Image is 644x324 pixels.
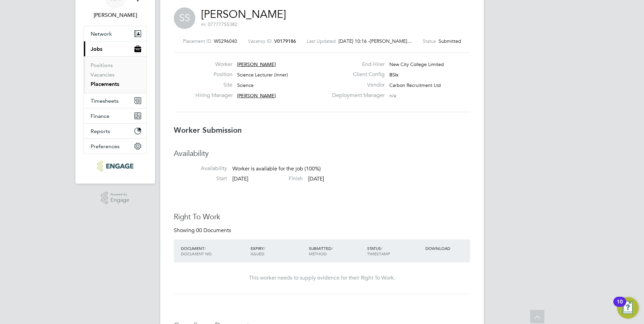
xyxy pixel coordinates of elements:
[91,81,119,87] a: Placements
[174,149,470,159] h3: Availability
[237,93,276,99] span: [PERSON_NAME]
[248,38,271,44] label: Vacancy ID
[331,246,333,251] span: /
[91,71,115,78] a: Vacancies
[84,56,147,93] div: Jobs
[195,92,232,99] label: Hiring Manager
[91,128,110,134] span: Reports
[308,175,324,182] span: [DATE]
[328,82,385,89] label: Vendor
[365,242,424,260] div: STATUS
[274,38,296,44] span: V0179186
[339,38,370,44] span: [DATE] 10:16 -
[179,242,249,260] div: DOCUMENT
[251,251,264,256] span: ISSUED
[617,302,623,311] div: 10
[91,62,113,68] a: Positions
[84,41,147,56] button: Jobs
[97,161,133,171] img: ncclondon-logo-retina.png
[249,242,307,260] div: EXPIRY
[370,38,412,44] span: [PERSON_NAME]…
[84,93,147,108] button: Timesheets
[307,242,365,260] div: SUBMITTED
[389,82,441,88] span: Carbon Recruitment Ltd
[237,61,276,67] span: [PERSON_NAME]
[174,126,242,135] b: Worker Submission
[328,71,385,78] label: Client Config
[232,175,248,182] span: [DATE]
[84,108,147,123] button: Finance
[91,98,119,104] span: Timesheets
[423,38,436,44] label: Status
[84,161,147,171] a: Go to home page
[110,197,129,203] span: Engage
[309,251,327,256] span: METHOD
[264,246,265,251] span: /
[195,71,232,78] label: Position
[204,246,206,251] span: /
[389,93,396,99] span: n/a
[328,92,385,99] label: Deployment Manager
[174,7,195,29] span: SS
[174,165,227,172] label: Availability
[110,192,129,197] span: Powered by
[181,274,463,282] div: This worker needs to supply evidence for their Right To Work.
[214,38,237,44] span: WS296040
[91,46,102,52] span: Jobs
[439,38,461,44] span: Submitted
[91,113,109,119] span: Finance
[84,124,147,138] button: Reports
[91,143,120,150] span: Preferences
[195,61,232,68] label: Worker
[174,212,470,222] h3: Right To Work
[84,139,147,154] button: Preferences
[201,8,286,21] a: [PERSON_NAME]
[84,26,147,41] button: Network
[381,246,382,251] span: /
[91,31,112,37] span: Network
[101,192,130,204] a: Powered byEngage
[237,82,254,88] span: Science
[237,72,288,78] span: Science Lecturer (Inner)
[201,21,237,27] span: m: 07777755382
[196,227,231,234] span: 00 Documents
[307,38,336,44] label: Last Updated
[617,297,639,319] button: Open Resource Center, 10 new notifications
[389,72,398,78] span: BSix
[328,61,385,68] label: End Hirer
[367,251,390,256] span: TIMESTAMP
[183,38,211,44] label: Placement ID
[389,61,444,67] span: New City College Limited
[250,175,303,182] label: Finish
[174,175,227,182] label: Start
[174,227,232,234] div: Showing
[424,242,470,254] div: DOWNLOAD
[181,251,213,256] span: DOCUMENT NO.
[84,11,147,19] span: Rufena Haque
[195,82,232,89] label: Site
[232,165,321,172] span: Worker is available for the job (100%)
